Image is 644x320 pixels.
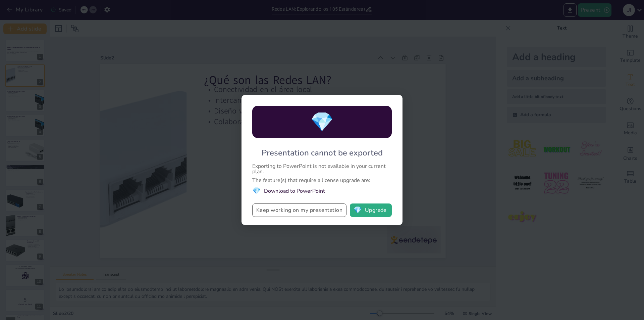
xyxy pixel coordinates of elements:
[252,186,392,195] li: Download to PowerPoint
[350,203,392,217] button: diamondUpgrade
[354,207,362,214] span: diamond
[262,147,383,158] div: Presentation cannot be exported
[252,164,392,174] div: Exporting to PowerPoint is not available in your current plan.
[252,186,261,195] span: diamond
[310,109,334,135] span: diamond
[252,203,346,217] button: Keep working on my presentation
[252,178,392,183] div: The feature(s) that require a license upgrade are:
